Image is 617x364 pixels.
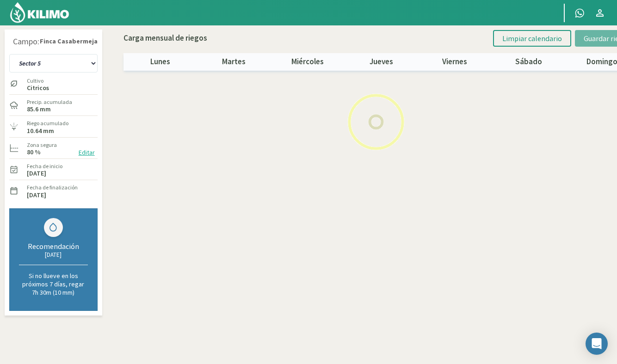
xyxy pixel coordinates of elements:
label: Fecha de inicio [27,162,62,170]
strong: Finca Casabermeja [40,36,98,46]
p: miércoles [271,56,344,68]
div: Open Intercom Messenger [586,333,608,355]
button: Limpiar calendario [493,30,571,47]
p: Carga mensual de riegos [123,32,207,44]
label: Cultivo [27,77,49,85]
label: [DATE] [27,170,46,176]
p: viernes [418,56,492,68]
p: martes [197,56,271,68]
div: Campo: [13,37,39,46]
label: 80 % [27,149,41,155]
div: Recomendación [19,242,88,251]
p: jueves [345,56,418,68]
img: Loading... [330,76,422,168]
label: Fecha de finalización [27,183,78,192]
label: [DATE] [27,192,46,198]
p: Si no llueve en los próximos 7 días, regar 7h 30m (10 mm) [19,272,88,297]
label: Precip. acumulada [27,98,72,106]
label: Riego acumulado [27,119,68,127]
img: Kilimo [9,1,70,24]
label: 85.6 mm [27,106,51,112]
label: Zona segura [27,141,57,149]
span: Limpiar calendario [502,34,562,43]
div: [DATE] [19,251,88,259]
label: 10.64 mm [27,128,54,134]
p: lunes [123,56,197,68]
p: sábado [492,56,565,68]
button: Editar [76,147,98,158]
label: Citricos [27,85,49,91]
